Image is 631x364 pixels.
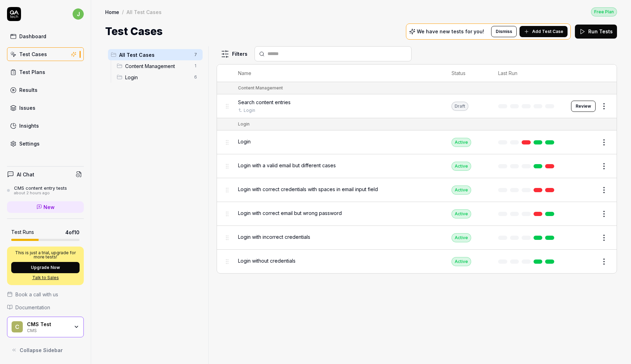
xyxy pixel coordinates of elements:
a: Test Plans [7,65,84,79]
button: Review [571,101,596,112]
div: Draft [452,102,468,111]
span: C [12,321,23,332]
button: Upgrade Now [11,262,80,273]
tr: Search content entriesLoginDraftReview [217,94,617,118]
div: Active [452,162,471,171]
h4: AI Chat [17,171,34,178]
div: Login [238,121,250,127]
span: Login without credentials [238,257,296,264]
div: Test Cases [19,50,47,58]
span: Book a call with us [15,291,58,298]
button: Filters [217,47,252,61]
div: Results [19,86,38,94]
a: Book a call with us [7,291,84,298]
div: Dashboard [19,33,46,40]
span: Search content entries [238,99,291,106]
span: Login with correct email but wrong password [238,209,342,217]
a: CMS content entry testsabout 2 hours ago [7,185,84,196]
a: Home [105,8,119,15]
h5: Test Runs [11,229,34,235]
p: This is just a trial, upgrade for more tests! [11,251,80,259]
span: 1 [191,62,200,70]
span: 7 [191,50,200,59]
tr: Login with incorrect credentialsActive [217,226,617,250]
span: Login with a valid email but different cases [238,162,336,169]
span: Documentation [15,304,50,311]
span: Content Management [125,62,190,70]
p: We have new tests for you! [417,29,484,34]
span: j [73,8,84,20]
tr: Login with correct credentials with spaces in email input fieldActive [217,178,617,202]
a: Results [7,83,84,97]
button: Run Tests [575,25,617,39]
div: CMS [27,327,69,333]
div: Active [452,186,471,195]
span: Collapse Sidebar [20,346,63,354]
tr: Login with a valid email but different casesActive [217,154,617,178]
button: j [73,7,84,21]
div: Issues [19,104,35,112]
div: Active [452,209,471,218]
h1: Test Cases [105,23,163,39]
div: Content Management [238,85,283,91]
span: Login with correct credentials with spaces in email input field [238,186,378,193]
a: Login [244,107,255,114]
div: about 2 hours ago [14,191,67,196]
div: Drag to reorderLogin6 [114,72,203,83]
span: Add Test Case [532,28,563,35]
a: Talk to Sales [11,275,80,281]
span: Login with incorrect credentials [238,233,310,241]
button: Dismiss [491,26,517,37]
button: Add Test Case [520,26,568,37]
a: New [7,201,84,213]
div: Settings [19,140,40,147]
tr: LoginActive [217,130,617,154]
a: Settings [7,137,84,150]
div: Active [452,138,471,147]
tr: Login with correct email but wrong passwordActive [217,202,617,226]
th: Name [231,65,445,82]
span: Login [125,74,190,81]
th: Last Run [491,65,564,82]
div: Active [452,233,471,242]
div: Free Plan [591,7,617,16]
div: Active [452,257,471,266]
span: 4 of 10 [65,229,80,236]
button: CCMS TestCMS [7,317,84,338]
a: Insights [7,119,84,133]
button: Free Plan [591,7,617,16]
button: Collapse Sidebar [7,343,84,357]
div: Test Plans [19,68,45,76]
span: All Test Cases [119,51,190,59]
a: Issues [7,101,84,115]
th: Status [445,65,491,82]
div: Insights [19,122,39,129]
div: All Test Cases [127,8,162,15]
span: New [43,203,55,211]
div: Drag to reorderContent Management1 [114,60,203,72]
div: / [122,8,124,15]
a: Dashboard [7,29,84,43]
div: CMS content entry tests [14,185,67,191]
div: CMS Test [27,321,69,328]
span: Login [238,138,251,145]
tr: Login without credentialsActive [217,250,617,273]
span: 6 [191,73,200,81]
a: Documentation [7,304,84,311]
a: Test Cases [7,47,84,61]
